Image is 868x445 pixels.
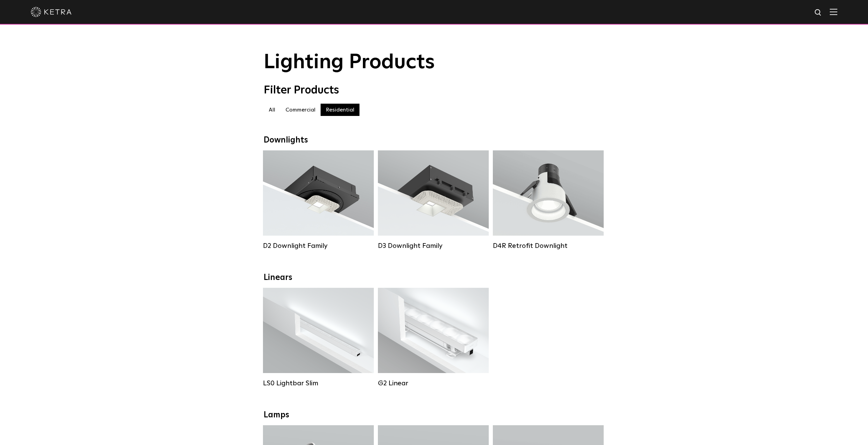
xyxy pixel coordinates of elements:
a: D3 Downlight Family Lumen Output:700 / 900 / 1100Colors:White / Black / Silver / Bronze / Paintab... [378,150,489,250]
label: Residential [321,104,359,116]
a: D2 Downlight Family Lumen Output:1200Colors:White / Black / Gloss Black / Silver / Bronze / Silve... [263,150,374,250]
a: LS0 Lightbar Slim Lumen Output:200 / 350Colors:White / BlackControl:X96 Controller [263,288,374,387]
div: D3 Downlight Family [378,242,489,250]
div: G2 Linear [378,379,489,387]
img: Hamburger%20Nav.svg [830,9,837,15]
div: Downlights [264,135,605,145]
img: ketra-logo-2019-white [31,7,72,17]
label: All [264,104,280,116]
div: Linears [264,273,605,283]
a: G2 Linear Lumen Output:400 / 700 / 1000Colors:WhiteBeam Angles:Flood / [GEOGRAPHIC_DATA] / Narrow... [378,288,489,387]
img: search icon [814,9,823,17]
div: D2 Downlight Family [263,242,374,250]
div: Filter Products [264,84,605,97]
div: Lamps [264,410,605,420]
div: D4R Retrofit Downlight [493,242,604,250]
span: Lighting Products [264,52,435,73]
label: Commercial [280,104,321,116]
a: D4R Retrofit Downlight Lumen Output:800Colors:White / BlackBeam Angles:15° / 25° / 40° / 60°Watta... [493,150,604,250]
div: LS0 Lightbar Slim [263,379,374,387]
